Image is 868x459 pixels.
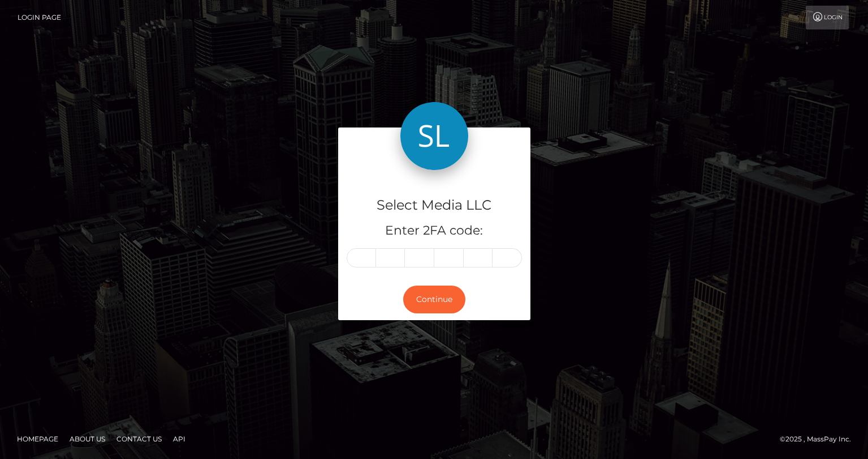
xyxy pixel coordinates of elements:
a: Homepage [12,430,63,448]
a: API [169,430,190,448]
a: Login Page [18,6,61,29]
a: Login [806,6,849,29]
a: About Us [65,430,110,448]
h4: Select Media LLC [347,195,522,215]
img: Select Media LLC [400,102,468,170]
h5: Enter 2FA code: [347,222,522,240]
a: Contact Us [112,430,166,448]
button: Continue [403,286,465,313]
div: © 2025 , MassPay Inc. [780,433,860,445]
